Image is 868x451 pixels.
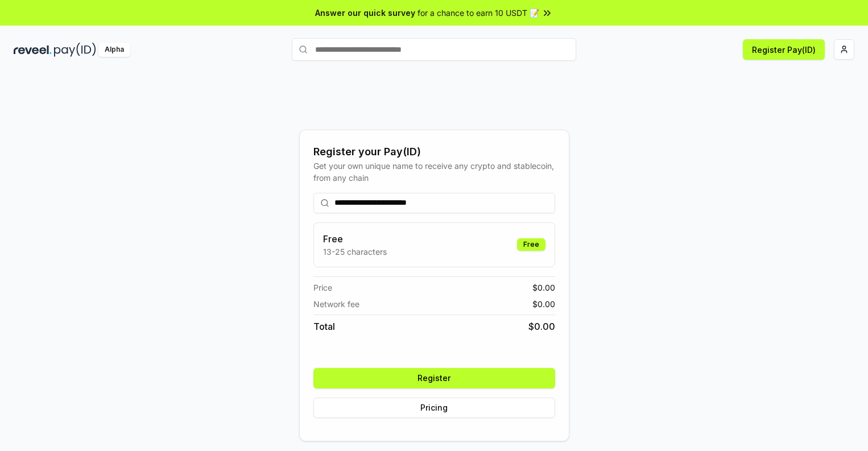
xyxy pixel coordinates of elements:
[14,43,52,57] img: reveel_dark
[54,43,96,57] img: pay_id
[517,238,545,251] div: Free
[315,7,415,19] span: Answer our quick survey
[743,39,825,60] button: Register Pay(ID)
[532,282,555,293] span: $ 0.00
[313,298,359,310] span: Network fee
[323,246,387,258] p: 13-25 characters
[313,368,555,388] button: Register
[313,144,555,160] div: Register your Pay(ID)
[313,320,335,333] span: Total
[528,320,555,333] span: $ 0.00
[313,282,332,293] span: Price
[418,7,539,19] span: for a chance to earn 10 USDT 📝
[313,160,555,184] div: Get your own unique name to receive any crypto and stablecoin, from any chain
[532,298,555,310] span: $ 0.00
[98,43,130,57] div: Alpha
[313,398,555,418] button: Pricing
[323,232,387,246] h3: Free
